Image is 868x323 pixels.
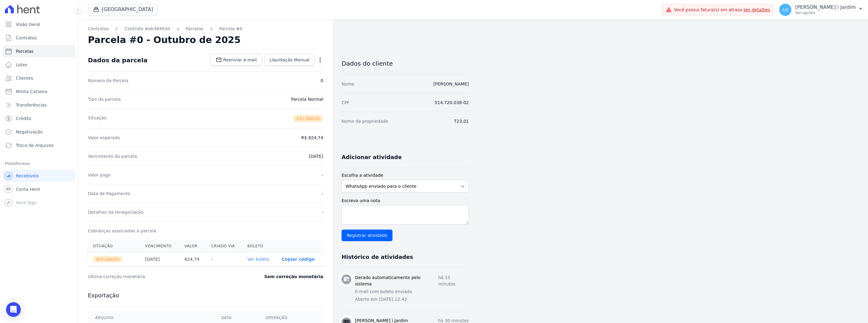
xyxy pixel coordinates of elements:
dt: Situação [88,115,107,122]
dt: Valor esperado [88,135,120,141]
p: Ver opções [795,10,856,15]
dd: 514.720.038-02 [435,100,469,106]
span: Parcelas [16,48,34,54]
span: Lotes [16,62,27,68]
span: Recebíveis [16,173,39,179]
a: Contratos [88,26,109,32]
a: Recebíveis [2,170,75,182]
dt: CPF [342,100,349,106]
th: Vencimento [140,240,180,252]
a: Contrato #eb38493d [125,26,170,32]
dt: Nome [342,81,354,87]
dd: - [322,172,323,178]
p: E-mail com boleto enviado [355,289,469,295]
a: Ver boleto [248,257,269,262]
span: Visão Geral [16,21,40,27]
a: Minha Carteira [2,85,75,98]
th: - [206,252,242,266]
span: LG [783,8,788,12]
dd: 0 [320,78,323,84]
h2: Parcela #0 - Outubro de 2025 [88,34,241,45]
span: Em Aberto [293,115,323,122]
a: Liquidação Manual [264,54,315,66]
p: [PERSON_NAME] i Jardim [795,4,856,10]
a: Transferências [2,99,75,111]
th: 824,74 [179,252,206,266]
a: Parcelas [2,45,75,57]
a: Contratos [2,32,75,44]
a: Visão Geral [2,18,75,31]
span: Contratos [16,35,37,41]
span: Troca de Arquivos [16,142,54,148]
p: há 15 minutos [438,274,469,287]
dt: Número da Parcela [88,78,128,84]
span: Reenviar e-mail [223,57,257,63]
span: Minha Carteira [16,89,47,95]
label: Escolha a atividade [342,172,469,179]
span: Transferências [16,102,47,108]
a: Parcela #0 [219,26,243,32]
dt: Cobranças associadas à parcela [88,228,156,234]
a: [PERSON_NAME] [433,82,469,86]
dd: - [322,191,323,197]
th: Valor [179,240,206,252]
th: Criado via [206,240,242,252]
a: Negativação [2,126,75,138]
button: LG [PERSON_NAME] i Jardim Ver opções [774,1,868,18]
p: Aberto em [DATE] 12:42 [355,296,469,303]
a: Reenviar e-mail [211,54,262,66]
dd: Parcela Normal [291,96,323,102]
dd: - [322,209,323,215]
a: Clientes [2,72,75,84]
a: Conta Hent [2,183,75,195]
span: Conta Hent [16,186,40,192]
a: Crédito [2,112,75,125]
button: [GEOGRAPHIC_DATA] [88,4,158,15]
div: Plataformas [5,160,73,167]
h3: Adicionar atividade [342,154,402,161]
input: Registrar atividade [342,230,392,241]
button: Copiar código [282,257,315,262]
dt: Detalhes da renegociação [88,209,144,215]
span: Negativação [16,129,43,135]
dt: Vencimento da parcela [88,153,137,159]
a: Parcelas [186,26,204,32]
span: Crédito [16,115,31,122]
th: [DATE] [140,252,180,266]
label: Escreva uma nota [342,198,469,204]
h3: Dados do cliente [342,60,469,67]
th: Boleto [243,240,277,252]
dt: Data de Pagamento [88,191,130,197]
dd: Sem correção monetária [264,274,323,280]
nav: Breadcrumb [88,26,323,32]
a: Ver detalhes [743,7,770,12]
div: Dados da parcela [88,56,147,64]
div: Open Intercom Messenger [6,302,21,317]
h3: Histórico de atividades [342,253,413,261]
dd: [DATE] [309,153,323,159]
span: Liquidação Manual [269,57,309,63]
dd: T23,01 [454,118,469,124]
h3: Gerado automaticamente pelo sistema [355,274,438,287]
a: Lotes [2,59,75,71]
dd: R$ 824,74 [301,135,323,141]
span: Você possui fatura(s) em atraso. [674,7,770,13]
a: Troca de Arquivos [2,139,75,151]
span: Em Aberto [93,256,123,262]
h3: Exportação [88,292,323,299]
dt: Nome da propriedade [342,118,388,124]
th: Situação [88,240,140,252]
dt: Valor pago [88,172,111,178]
span: Clientes [16,75,33,81]
dt: Tipo da parcela [88,96,121,102]
dt: Última correção monetária [88,274,227,280]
